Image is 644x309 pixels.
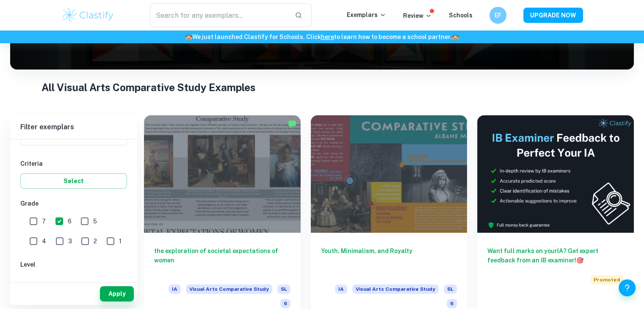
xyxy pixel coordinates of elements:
[576,257,583,264] span: 🎯
[444,284,457,294] span: SL
[452,33,459,40] span: 🏫
[347,10,386,19] p: Exemplars
[93,217,97,226] span: 5
[20,173,127,189] button: Select
[619,279,636,296] button: Help and Feedback
[42,217,46,226] span: 7
[94,237,97,246] span: 2
[20,199,127,208] h6: Grade
[280,299,290,308] span: 6
[150,3,288,27] input: Search for any exemplars...
[185,33,192,40] span: 🏫
[477,115,634,233] img: Thumbnail
[68,237,72,246] span: 3
[20,260,127,269] h6: Level
[154,246,290,274] h6: the exploration of societal expectations of women
[186,284,272,294] span: Visual Arts Comparative Study
[169,284,181,294] span: IA
[321,246,457,274] h6: Youth, Minimalism, and Royalty
[493,11,503,20] h6: EF
[100,286,134,301] button: Apply
[489,7,506,24] button: EF
[68,217,72,226] span: 6
[43,278,51,288] span: HL
[403,11,432,20] p: Review
[487,246,624,265] h6: Want full marks on your IA ? Get expert feedback from an IB examiner!
[590,275,624,284] span: Promoted
[277,284,290,294] span: SL
[10,115,137,139] h6: Filter exemplars
[449,12,473,19] a: Schools
[20,159,127,168] h6: Criteria
[335,284,347,294] span: IA
[352,284,439,294] span: Visual Arts Comparative Study
[41,80,603,95] h1: All Visual Arts Comparative Study Examples
[61,7,115,24] img: Clastify logo
[288,120,296,128] img: Marked
[447,299,457,308] span: 6
[523,8,583,23] button: UPGRADE NOW
[73,278,80,288] span: SL
[119,237,122,246] span: 1
[2,32,642,42] h6: We just launched Clastify for Schools. Click to learn how to become a school partner.
[42,237,46,246] span: 4
[321,33,334,40] a: here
